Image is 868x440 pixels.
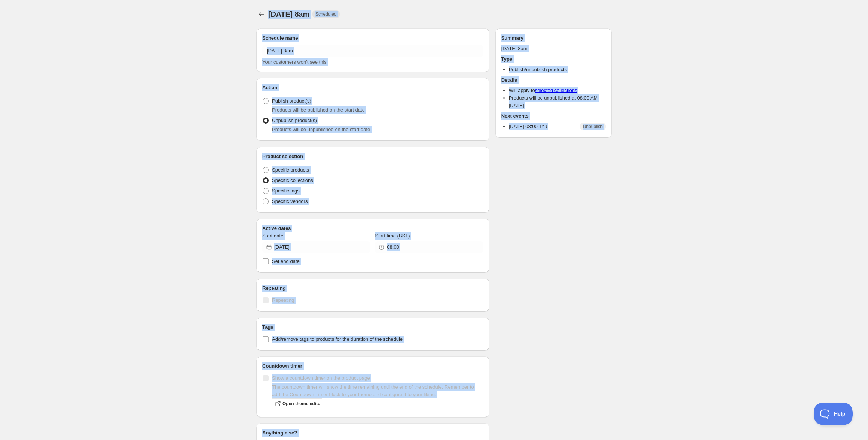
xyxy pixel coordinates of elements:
h2: Type [501,55,606,63]
h2: Next events [501,112,606,120]
h2: Repeating [262,285,483,292]
span: Specific vendors [272,198,308,204]
p: The countdown timer will show the time remaining until the end of the schedule. Remember to add t... [272,383,483,398]
span: Publish product(s) [272,98,311,104]
li: Products will be unpublished at 08:00 AM [DATE] [509,94,606,109]
span: Specific tags [272,188,300,194]
span: [DATE] 8am [268,10,309,18]
span: Scheduled [315,11,337,17]
span: Add/remove tags to products for the duration of the schedule [272,336,403,342]
li: Will apply to [509,87,606,94]
h2: Summary [501,34,606,42]
h2: Active dates [262,225,483,232]
iframe: Toggle Customer Support [814,403,853,425]
span: Show a countdown timer on the product page [272,375,370,381]
span: Unpublish product(s) [272,118,317,123]
h2: Action [262,84,483,91]
span: Start date [262,233,283,239]
span: Specific products [272,167,309,173]
h2: Tags [262,324,483,331]
span: Repeating [272,297,294,303]
h2: Product selection [262,153,483,160]
h2: Anything else? [262,429,483,437]
h2: Countdown timer [262,362,483,370]
span: Products will be published on the start date [272,107,365,113]
h2: Details [501,76,606,84]
a: selected collections [535,88,577,93]
h2: Schedule name [262,34,483,42]
button: Schedules [256,9,267,19]
span: Set end date [272,258,300,264]
span: Products will be unpublished on the start date [272,127,370,132]
span: Start time (BST) [375,233,410,239]
span: Open theme editor [282,401,322,407]
a: Open theme editor [272,398,322,409]
span: Your customers won't see this [262,59,327,65]
p: [DATE] 8am [501,45,606,52]
span: Specific collections [272,177,313,183]
p: [DATE] 08:00 Thu [509,123,547,130]
li: Publish/unpublish products [509,66,606,73]
span: Unpublish [583,124,603,130]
